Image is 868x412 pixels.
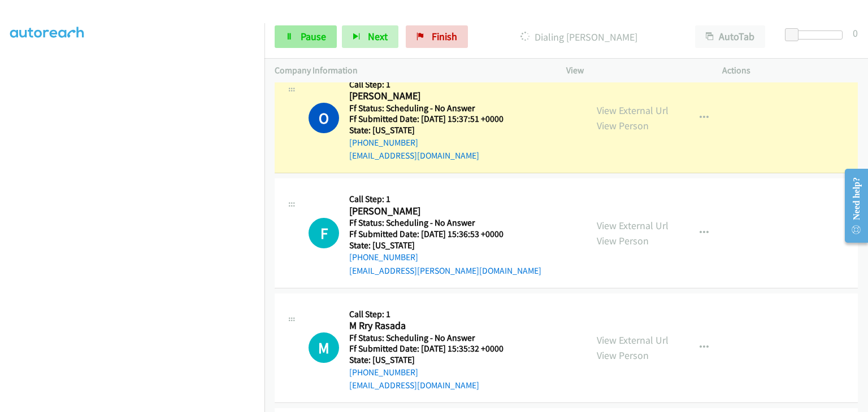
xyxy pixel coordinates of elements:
[566,64,702,77] p: View
[722,64,858,77] p: Actions
[309,218,339,248] h1: F
[791,30,843,40] div: Delay between calls (in seconds)
[597,334,669,347] a: View External Url
[309,103,339,133] h1: O
[349,150,479,161] a: [EMAIL_ADDRESS][DOMAIN_NAME]
[349,309,518,320] h5: Call Step: 1
[349,240,541,251] h5: State: [US_STATE]
[349,229,541,240] h5: Ff Submitted Date: [DATE] 15:36:53 +0000
[349,137,418,148] a: [PHONE_NUMBER]
[483,29,675,45] p: Dialing [PERSON_NAME]
[836,161,868,251] iframe: Resource Center
[853,25,858,41] div: 0
[349,354,518,366] h5: State: [US_STATE]
[349,79,518,90] h5: Call Step: 1
[597,234,649,247] a: View Person
[349,332,518,344] h5: Ff Status: Scheduling - No Answer
[349,217,541,229] h5: Ff Status: Scheduling - No Answer
[349,125,518,136] h5: State: [US_STATE]
[597,119,649,132] a: View Person
[597,104,669,117] a: View External Url
[432,30,457,43] span: Finish
[349,319,518,332] h2: M Rry Rasada
[342,25,398,48] button: Next
[406,25,468,48] a: Finish
[349,194,541,205] h5: Call Step: 1
[309,332,339,363] h1: M
[275,25,337,48] a: Pause
[349,265,541,276] a: [EMAIL_ADDRESS][PERSON_NAME][DOMAIN_NAME]
[368,30,388,43] span: Next
[275,64,546,77] p: Company Information
[349,252,418,262] a: [PHONE_NUMBER]
[349,103,518,114] h5: Ff Status: Scheduling - No Answer
[301,30,326,43] span: Pause
[349,380,479,391] a: [EMAIL_ADDRESS][DOMAIN_NAME]
[309,218,339,248] div: The call is yet to be attempted
[309,332,339,363] div: The call is yet to be attempted
[349,90,518,103] h2: [PERSON_NAME]
[597,349,649,362] a: View Person
[695,25,765,48] button: AutoTab
[349,205,518,218] h2: [PERSON_NAME]
[597,219,669,232] a: View External Url
[349,113,518,125] h5: Ff Submitted Date: [DATE] 15:37:51 +0000
[349,367,418,378] a: [PHONE_NUMBER]
[349,343,518,354] h5: Ff Submitted Date: [DATE] 15:35:32 +0000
